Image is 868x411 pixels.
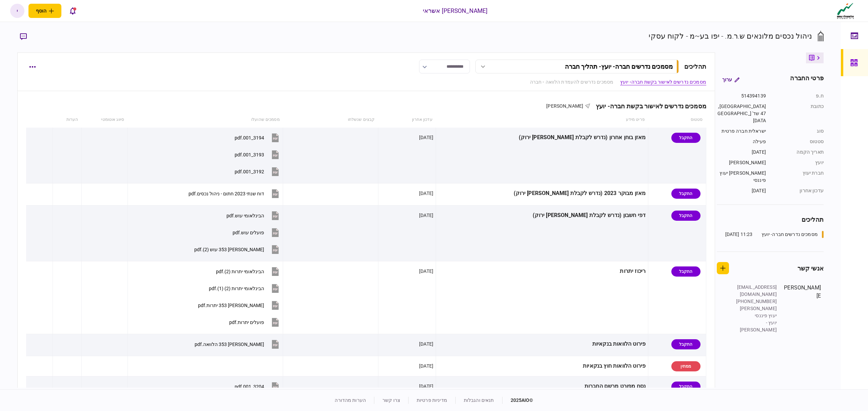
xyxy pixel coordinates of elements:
div: פעילה [717,138,766,145]
button: מזרחי 353 הלוואה.pdf [195,337,280,352]
div: מאזן בוחן אחרון (נדרש לקבלת [PERSON_NAME] ירוק) [438,130,646,145]
div: מזרחי 353 יתרות.pdf [198,303,264,308]
div: תהליכים [717,215,824,224]
button: מזרחי 353 יתרות.pdf [198,298,280,313]
div: אנשי קשר [797,264,824,273]
button: פתח תפריט להוספת לקוח [28,4,61,18]
div: ריכוז יתרות [438,264,646,279]
button: הבינלאומי יתרות (2).pdf [216,264,280,279]
div: יועץ - [PERSON_NAME] [733,319,777,333]
div: [PERSON_NAME] יעוץ פיננסי [733,305,777,319]
button: הבינלאומי עוש.pdf [226,208,280,223]
button: הבינלאומי יתרות (2) (1).pdf [209,281,280,296]
div: 3192_001.pdf [235,169,264,174]
th: קבצים שנשלחו [283,112,378,128]
div: התקבל [671,211,701,221]
button: פועלים יתרות.pdf [229,315,280,330]
div: [DATE] [419,341,433,347]
div: © 2025 AIO [502,397,533,404]
div: סוג [773,128,824,135]
button: דוח שנתי 2023 חתום - ניהול נכסים.pdf [189,186,280,201]
button: פועלים עוש.pdf [233,225,280,240]
div: 3194_001.pdf [235,135,264,140]
div: [EMAIL_ADDRESS][DOMAIN_NAME] [733,284,777,298]
div: ממתין [671,361,701,371]
div: [DATE] [419,212,433,219]
div: [PERSON_NAME] [784,284,821,333]
div: יועץ [773,159,824,166]
button: מזרחי 353 עוש (2).pdf [194,242,280,257]
div: מזרחי 353 הלוואה.pdf [195,342,264,347]
a: הערות מהדורה [335,397,366,403]
div: מאזן מבוקר 2023 (נדרש לקבלת [PERSON_NAME] ירוק) [438,186,646,201]
button: י [10,4,24,18]
button: 3193_001.pdf [235,147,280,162]
th: עדכון אחרון [378,112,436,128]
a: צרו קשר [382,397,400,403]
th: הערות [53,112,82,128]
div: [GEOGRAPHIC_DATA], 47 שד' [GEOGRAPHIC_DATA] [717,103,766,124]
div: מזרחי 353 עוש (2).pdf [194,247,264,252]
button: מסמכים נדרשים חברה- יועץ- תהליך חברה [475,60,679,73]
div: מסמכים נדרשים חברה- יועץ - תהליך חברה [565,63,673,70]
div: הבינלאומי יתרות (2).pdf [216,269,264,274]
div: ישראלית חברה פרטית [717,128,766,135]
div: התקבל [671,133,701,143]
div: פועלים עוש.pdf [233,230,264,235]
div: [DATE] [419,190,433,197]
div: פרטי החברה [790,73,823,86]
div: [DATE] [419,268,433,275]
img: client company logo [835,2,855,19]
div: [DATE] [717,187,766,194]
div: 3193_001.pdf [235,152,264,157]
div: סטטוס [773,138,824,145]
button: 3194_001.pdf [235,130,280,145]
a: תנאים והגבלות [464,397,494,403]
div: עדכון אחרון [773,187,824,194]
a: מסמכים נדרשים להעמדת הלוואה - חברה [530,79,613,86]
button: 3192_001.pdf [235,164,280,179]
div: פועלים יתרות.pdf [229,320,264,325]
div: התקבל [671,339,701,349]
div: מסמכים נדרשים לאישור בקשת חברה- יועץ [590,103,706,110]
div: [DATE] [717,149,766,156]
div: [DATE] [419,134,433,141]
div: מסמכים נדרשים חברה- יועץ [762,231,818,238]
button: 3204_001.pdf [235,379,280,394]
a: מדיניות פרטיות [417,397,447,403]
div: [DATE] [419,363,433,369]
div: נסח מפורט מרשם החברות [438,379,646,394]
div: פירוט הלוואות חוץ בנקאיות [438,359,646,374]
a: מסמכים נדרשים לאישור בקשת חברה- יועץ [620,79,706,86]
div: התקבל [671,266,701,277]
div: [PERSON_NAME] [717,159,766,166]
div: הבינלאומי יתרות (2) (1).pdf [209,286,264,291]
div: ניהול נכסים מלונאים ש.ר.מ. - יפו בע~מ - לקוח עסקי [649,30,812,42]
div: 3204_001.pdf [235,384,264,389]
div: התקבל [671,189,701,199]
div: [PERSON_NAME] יעוץ פיננסי [717,170,766,184]
div: [DATE] [419,383,433,390]
th: מסמכים שהועלו [127,112,283,128]
div: [PHONE_NUMBER] [733,298,777,305]
div: חברת יעוץ [773,170,824,184]
div: דפי חשבון (נדרש לקבלת [PERSON_NAME] ירוק) [438,208,646,223]
a: מסמכים נדרשים חברה- יועץ11:23 [DATE] [725,231,824,238]
div: תהליכים [684,62,706,71]
button: ערוך [717,73,745,86]
div: 514394139 [717,92,766,100]
div: פירוט הלוואות בנקאיות [438,337,646,352]
div: התקבל [671,382,701,392]
div: כתובת [773,103,824,124]
th: פריט מידע [436,112,648,128]
div: תאריך הקמה [773,149,824,156]
div: 11:23 [DATE] [725,231,753,238]
th: סטטוס [648,112,706,128]
div: הבינלאומי עוש.pdf [226,213,264,218]
div: [PERSON_NAME] אשראי [423,6,488,15]
button: פתח רשימת התראות [65,4,80,18]
div: דוח שנתי 2023 חתום - ניהול נכסים.pdf [189,191,264,196]
span: [PERSON_NAME] [546,103,583,109]
th: סיווג אוטומטי [81,112,127,128]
